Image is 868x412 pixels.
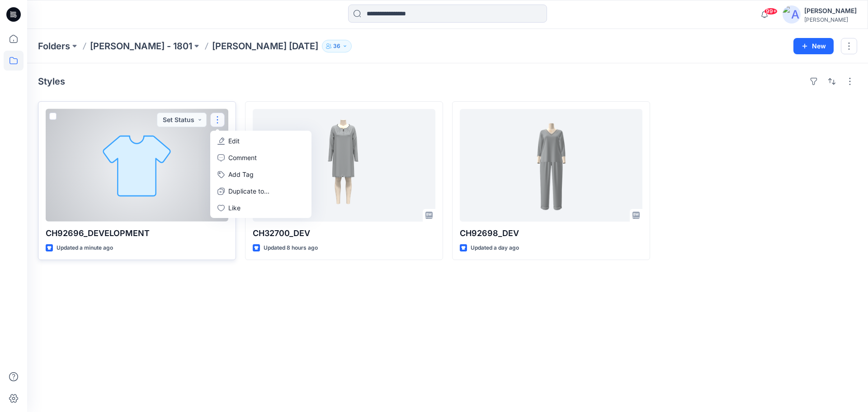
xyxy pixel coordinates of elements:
[804,16,857,23] div: [PERSON_NAME]
[57,243,113,253] p: Updated a minute ago
[46,109,228,222] a: CH92696_DEVELOPMENT
[228,186,269,196] p: Duplicate to...
[804,5,857,16] div: [PERSON_NAME]
[90,40,192,52] a: [PERSON_NAME] - 1801
[333,41,340,51] p: 36
[46,227,228,240] p: CH92696_DEVELOPMENT
[764,8,778,15] span: 99+
[471,243,519,253] p: Updated a day ago
[783,5,801,24] img: avatar
[264,243,318,253] p: Updated 8 hours ago
[228,203,241,213] p: Like
[212,133,310,149] a: Edit
[212,166,310,183] button: Add Tag
[212,40,318,52] p: [PERSON_NAME] [DATE]
[460,109,642,222] a: CH92698_DEV
[460,227,642,240] p: CH92698_DEV
[253,227,435,240] p: CH32700_DEV
[322,40,352,52] button: 36
[253,109,435,222] a: CH32700_DEV
[228,153,257,162] p: Comment
[228,136,240,146] p: Edit
[793,38,834,54] button: New
[38,40,70,52] a: Folders
[38,76,65,87] h4: Styles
